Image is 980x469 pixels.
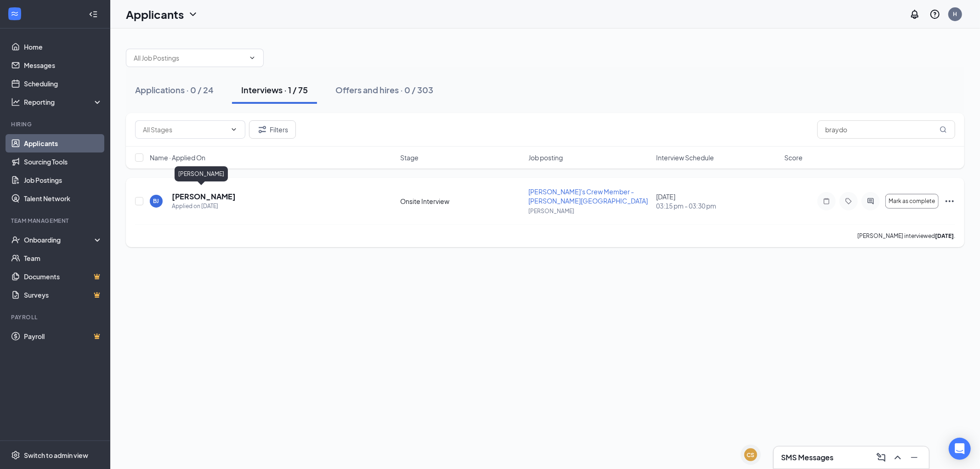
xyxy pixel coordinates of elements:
svg: ChevronDown [187,9,198,20]
a: Applicants [24,134,102,153]
span: Mark as complete [889,198,935,204]
svg: Notifications [909,9,920,20]
button: Filter Filters [249,120,296,139]
div: H [953,10,957,18]
b: [DATE] [935,232,954,239]
div: Switch to admin view [24,451,88,460]
div: CS [747,451,755,459]
span: Name · Applied On [150,153,205,162]
a: Job Postings [24,171,102,189]
div: [DATE] [656,192,779,210]
span: Job posting [528,153,563,162]
div: Onboarding [24,235,95,244]
span: 03:15 pm - 03:30 pm [656,201,779,210]
input: All Stages [143,124,227,135]
div: Applications · 0 / 24 [135,84,214,96]
svg: Ellipses [944,196,955,207]
svg: Settings [11,451,20,460]
svg: ChevronDown [230,126,238,133]
svg: Note [821,198,832,205]
p: [PERSON_NAME] interviewed . [857,232,955,240]
svg: UserCheck [11,235,20,244]
svg: ChevronDown [249,54,256,62]
span: [PERSON_NAME]'s Crew Member - [PERSON_NAME][GEOGRAPHIC_DATA] [528,187,648,205]
div: Interviews · 1 / 75 [241,84,308,96]
span: Stage [400,153,419,162]
h1: Applicants [126,6,184,22]
svg: ComposeMessage [876,452,887,463]
input: Search in interviews [817,120,955,139]
svg: MagnifyingGlass [940,126,947,133]
button: Mark as complete [885,194,939,209]
div: Team Management [11,217,101,225]
a: Sourcing Tools [24,153,102,171]
svg: Collapse [89,10,98,19]
h5: [PERSON_NAME] [172,192,236,202]
a: Team [24,249,102,267]
div: Onsite Interview [400,197,523,206]
svg: ChevronUp [892,452,903,463]
svg: WorkstreamLogo [10,9,19,18]
span: Interview Schedule [656,153,714,162]
button: ComposeMessage [874,450,889,465]
div: Reporting [24,97,103,107]
a: Home [24,38,102,56]
svg: Minimize [909,452,920,463]
input: All Job Postings [134,53,245,63]
a: PayrollCrown [24,327,102,345]
a: DocumentsCrown [24,267,102,286]
span: Score [784,153,803,162]
div: Hiring [11,120,101,128]
a: Talent Network [24,189,102,208]
svg: Filter [257,124,268,135]
h3: SMS Messages [781,452,833,463]
div: Open Intercom Messenger [949,438,971,460]
div: [PERSON_NAME] [175,166,228,181]
a: SurveysCrown [24,286,102,304]
div: BJ [153,197,159,205]
p: [PERSON_NAME] [528,207,651,215]
svg: Analysis [11,97,20,107]
svg: Tag [843,198,854,205]
svg: QuestionInfo [929,9,940,20]
a: Messages [24,56,102,74]
div: Applied on [DATE] [172,202,236,211]
button: Minimize [907,450,922,465]
svg: ActiveChat [865,198,876,205]
div: Payroll [11,313,101,321]
a: Scheduling [24,74,102,93]
button: ChevronUp [890,450,905,465]
div: Offers and hires · 0 / 303 [335,84,433,96]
